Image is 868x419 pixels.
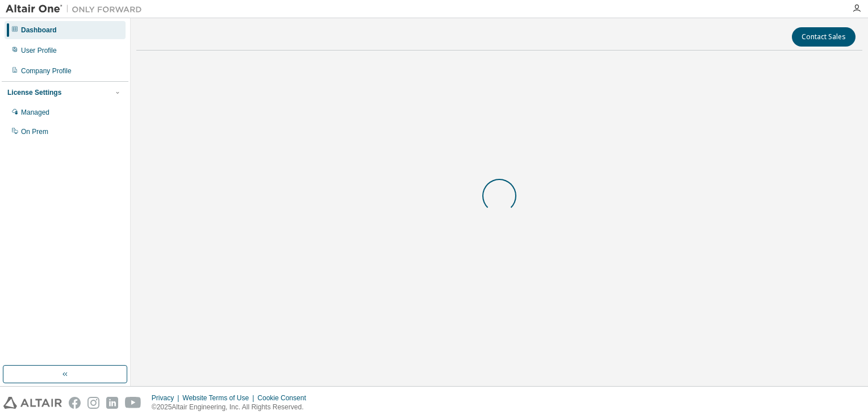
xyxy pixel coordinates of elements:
img: Altair One [6,3,148,15]
div: Privacy [152,393,182,403]
img: youtube.svg [125,397,141,409]
div: Managed [21,108,49,117]
div: License Settings [7,88,61,97]
div: User Profile [21,46,57,55]
img: facebook.svg [69,397,81,409]
img: altair_logo.svg [3,397,62,409]
button: Contact Sales [792,27,856,47]
div: On Prem [21,127,48,136]
div: Website Terms of Use [182,393,257,403]
img: instagram.svg [87,397,99,409]
div: Cookie Consent [257,393,312,403]
div: Dashboard [21,26,57,35]
img: linkedin.svg [106,397,118,409]
p: © 2025 Altair Engineering, Inc. All Rights Reserved. [152,403,313,412]
div: Company Profile [21,66,72,76]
